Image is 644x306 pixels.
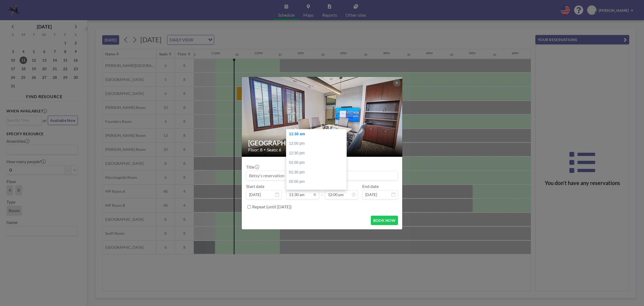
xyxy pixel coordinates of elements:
div: 11:30 am [286,129,350,139]
div: 12:30 pm [286,148,350,158]
input: Betsy's reservation [246,171,398,180]
img: 537.jpg [242,56,403,177]
span: Seats: 6 [267,147,281,152]
label: Start date [246,184,264,189]
div: 01:30 pm [286,168,350,177]
div: 01:00 pm [286,158,350,168]
div: 02:00 pm [286,177,350,187]
h2: [GEOGRAPHIC_DATA] [248,139,396,147]
div: 02:30 pm [286,187,350,196]
label: Title [246,164,259,170]
span: - [321,186,323,197]
span: • [264,148,266,152]
span: Floor: 8 [248,147,262,152]
div: 12:00 pm [286,139,350,148]
label: Repeat (until [DATE]) [252,204,292,209]
button: BOOK NOW [371,216,398,225]
label: End date [362,184,379,189]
